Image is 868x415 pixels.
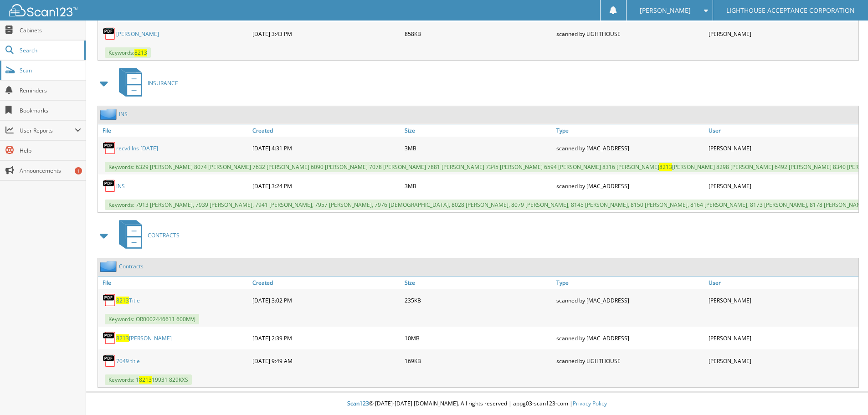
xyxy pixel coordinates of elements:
[86,393,868,415] div: © [DATE]-[DATE] [DOMAIN_NAME]. All rights reserved | appg03-scan123-com |
[706,329,858,347] div: [PERSON_NAME]
[706,124,858,137] a: User
[250,291,402,309] div: [DATE] 3:02 PM
[100,108,119,120] img: folder2.png
[402,139,555,157] div: 3MB
[554,291,706,309] div: scanned by [MAC_ADDRESS]
[148,79,178,87] span: INSURANCE
[20,147,81,154] span: Help
[554,139,706,157] div: scanned by [MAC_ADDRESS]
[402,291,555,309] div: 235KB
[98,277,250,289] a: File
[402,352,555,370] div: 169KB
[402,329,555,347] div: 10MB
[402,25,555,43] div: 858KB
[103,27,116,41] img: PDF.png
[139,376,152,384] span: 8213
[103,354,116,368] img: PDF.png
[250,124,402,137] a: Created
[20,107,81,114] span: Bookmarks
[116,182,125,190] a: INS
[116,297,140,304] a: 8213Title
[250,177,402,195] div: [DATE] 3:24 PM
[554,177,706,195] div: scanned by [MAC_ADDRESS]
[20,26,81,34] span: Cabinets
[347,400,369,407] span: Scan123
[105,374,192,385] span: Keywords: 1 19931 829KXS
[640,8,691,13] span: [PERSON_NAME]
[98,124,250,137] a: File
[116,297,129,304] span: 8213
[113,217,180,253] a: CONTRACTS
[554,329,706,347] div: scanned by [MAC_ADDRESS]
[20,87,81,94] span: Reminders
[119,262,144,270] a: Contracts
[706,25,858,43] div: [PERSON_NAME]
[250,329,402,347] div: [DATE] 2:39 PM
[103,331,116,345] img: PDF.png
[659,163,672,171] span: 8213
[148,231,180,239] span: CONTRACTS
[20,167,81,174] span: Announcements
[103,141,116,155] img: PDF.png
[134,49,147,56] span: 8213
[116,144,158,152] a: recvd Ins [DATE]
[116,357,140,365] a: 7049 title
[402,124,555,137] a: Size
[116,30,159,38] a: [PERSON_NAME]
[706,291,858,309] div: [PERSON_NAME]
[402,177,555,195] div: 3MB
[103,293,116,307] img: PDF.png
[103,179,116,193] img: PDF.png
[250,25,402,43] div: [DATE] 3:43 PM
[20,46,80,54] span: Search
[706,177,858,195] div: [PERSON_NAME]
[116,334,129,342] span: 8213
[554,124,706,137] a: Type
[105,47,151,58] span: Keywords:
[105,314,199,324] span: Keywords: OR0002446611 600MVJ
[75,167,82,174] div: 1
[706,139,858,157] div: [PERSON_NAME]
[554,277,706,289] a: Type
[250,352,402,370] div: [DATE] 9:49 AM
[554,25,706,43] div: scanned by LIGHTHOUSE
[116,334,172,342] a: 8213[PERSON_NAME]
[119,110,128,118] a: INS
[113,65,178,101] a: INSURANCE
[250,277,402,289] a: Created
[706,352,858,370] div: [PERSON_NAME]
[20,67,81,74] span: Scan
[9,4,77,16] img: scan123-logo-white.svg
[402,277,555,289] a: Size
[554,352,706,370] div: scanned by LIGHTHOUSE
[100,261,119,272] img: folder2.png
[20,127,75,134] span: User Reports
[706,277,858,289] a: User
[726,8,855,13] span: LIGHTHOUSE ACCEPTANCE CORPORATION
[250,139,402,157] div: [DATE] 4:31 PM
[573,400,607,407] a: Privacy Policy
